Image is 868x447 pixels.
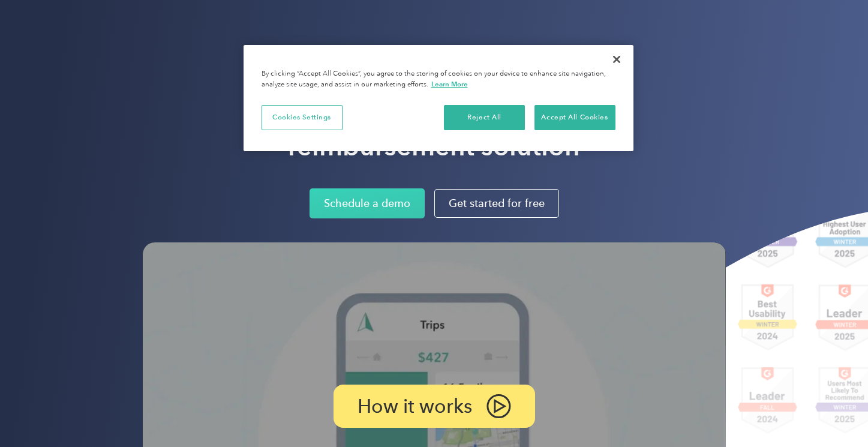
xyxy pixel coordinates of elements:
div: By clicking “Accept All Cookies”, you agree to the storing of cookies on your device to enhance s... [262,69,615,90]
div: Privacy [244,45,633,151]
button: Close [603,46,630,73]
button: Accept All Cookies [534,105,615,130]
button: Reject All [444,105,525,130]
div: Cookie banner [244,45,633,151]
button: Cookies Settings [262,105,343,130]
p: How it works [358,398,472,415]
a: Get started for free [434,189,559,218]
a: Schedule a demo [310,188,425,218]
a: More information about your privacy, opens in a new tab [431,80,468,88]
